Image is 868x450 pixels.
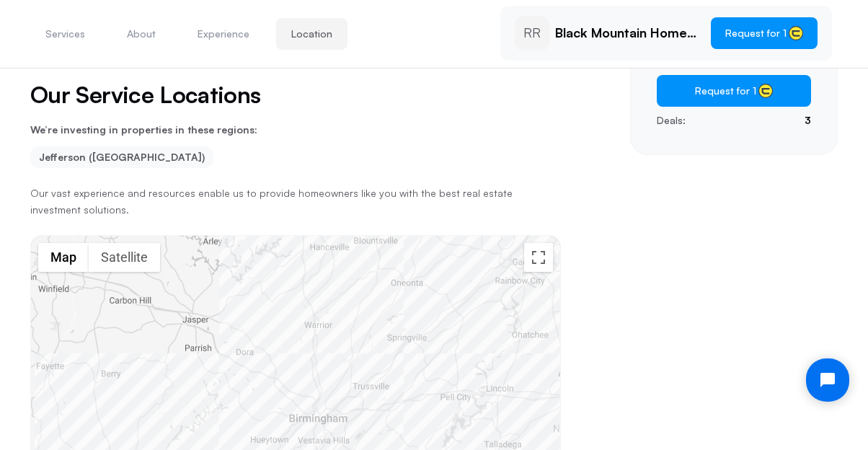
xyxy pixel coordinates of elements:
[30,18,100,50] button: Services
[30,125,561,135] p: We’re investing in properties in these regions:
[30,146,213,168] li: Jefferson ([GEOGRAPHIC_DATA])
[276,18,347,50] button: Location
[30,82,561,107] h2: Our Service Locations
[794,346,862,414] iframe: Tidio Chat
[805,112,811,128] p: 3
[711,17,818,49] button: Request for 1
[38,243,89,272] button: Show street map
[523,24,541,42] span: RR
[89,243,160,272] button: Show satellite imagery
[182,18,265,50] button: Experience
[30,185,561,218] p: Our vast experience and resources enable us to provide homeowners like you with the best real est...
[657,112,686,128] p: Deals:
[555,25,699,41] p: Black Mountain Home Solutions
[657,75,811,107] button: Request for 1
[112,18,171,50] button: About
[524,243,553,272] button: Toggle fullscreen view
